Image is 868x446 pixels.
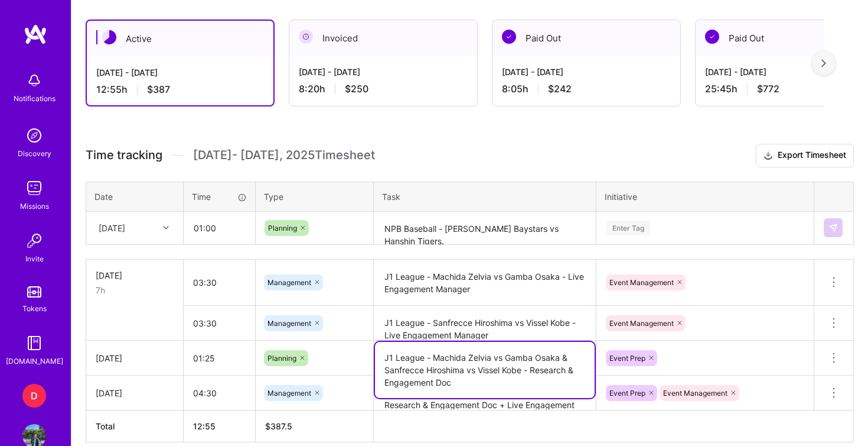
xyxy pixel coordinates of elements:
textarea: J1 League - Sanfrecce Hiroshima vs Vissel Kobe - Live Engagement Manager [375,307,595,340]
div: [DATE] - [DATE] [502,66,671,78]
div: [DATE] - [DATE] [96,66,264,79]
span: Event Management [663,389,727,397]
span: $772 [757,83,779,95]
img: Paid Out [502,30,516,44]
span: $242 [548,83,572,95]
div: Missions [20,200,49,212]
div: 12:55 h [96,83,264,96]
div: [DATE] - [DATE] [299,66,468,78]
input: HH:MM [184,308,255,339]
div: Discovery [18,147,51,160]
span: Event Prep [609,354,645,363]
span: $ 387.5 [265,421,292,431]
div: Notifications [14,92,56,105]
span: $250 [345,83,368,95]
div: [DATE] [99,222,125,234]
textarea: J1 League - Machida Zelvia vs Gamba Osaka & Sanfrecce Hiroshima vs Vissel Kobe - Research & Engag... [375,342,595,398]
img: Invoiced [299,30,313,44]
span: Event Management [609,319,674,328]
i: icon Download [763,150,773,162]
div: [DATE] [96,269,174,282]
th: 12:55 [184,411,256,442]
img: guide book [22,331,46,355]
textarea: J1 League - Machida Zelvia vs Gamba Osaka - Live Engagement Manager [375,261,595,305]
span: Management [267,278,311,287]
div: Invite [25,253,44,265]
button: Export Timesheet [756,144,854,167]
input: HH:MM [184,377,255,409]
th: Type [256,182,374,211]
div: 8:05 h [502,83,671,95]
span: Management [267,319,311,328]
img: teamwork [22,176,46,200]
img: Paid Out [705,30,719,44]
input: HH:MM [184,267,255,298]
img: Active [102,30,116,44]
span: Management [267,389,311,397]
div: 7h [96,284,174,296]
div: Tokens [22,302,47,315]
img: tokens [27,286,41,298]
a: D [19,384,49,408]
span: Event Management [609,278,674,287]
span: Planning [267,354,296,363]
div: 8:20 h [299,83,468,95]
th: Date [86,182,184,211]
img: Invite [22,229,46,253]
div: D [22,384,46,408]
input: HH:MM [184,212,254,244]
img: bell [22,69,46,92]
div: [DATE] [96,352,174,364]
div: [DATE] [96,387,174,399]
div: Initiative [605,190,805,203]
div: Enter Tag [606,219,650,237]
img: logo [24,24,47,45]
span: Event Prep [609,389,645,397]
div: Active [87,21,273,57]
img: right [821,59,826,67]
input: HH:MM [184,342,255,374]
span: $387 [147,83,170,96]
div: Paid Out [492,20,680,56]
th: Task [374,182,596,211]
textarea: NPB Baseball - [PERSON_NAME] Baystars vs Hanshin Tigers. [375,213,595,244]
img: Submit [828,223,838,232]
img: discovery [22,124,46,147]
div: Time [192,190,247,203]
span: [DATE] - [DATE] , 2025 Timesheet [193,148,375,163]
div: Invoiced [289,20,477,56]
th: Total [86,411,184,442]
span: Planning [268,224,297,232]
i: icon Chevron [163,225,169,231]
div: [DOMAIN_NAME] [6,355,63,367]
span: Time tracking [86,148,162,163]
